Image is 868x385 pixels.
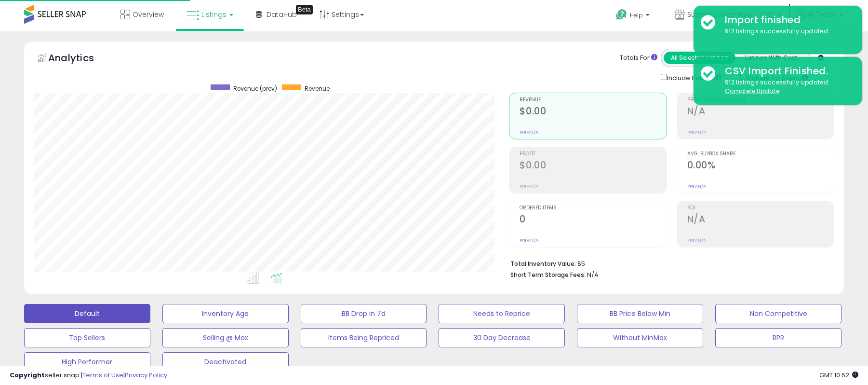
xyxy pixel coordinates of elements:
h2: 0.00% [687,160,834,173]
button: Items Being Repriced [301,328,427,347]
button: Selling @ Max [162,328,289,347]
h2: N/A [687,106,834,119]
button: BB Drop in 7d [301,304,427,323]
div: CSV Import Finished. [718,64,855,78]
span: Profit [PERSON_NAME] [687,97,834,103]
h5: Analytics [48,51,113,67]
small: Prev: N/A [520,183,538,189]
small: Prev: N/A [687,237,706,243]
span: Ordered Items [520,206,666,211]
button: RPR [715,328,841,347]
button: Inventory Age [162,304,289,323]
span: Revenue [305,84,330,93]
button: Non Competitive [715,304,841,323]
span: Revenue [520,97,666,103]
button: High Performer [24,352,150,371]
span: Help [630,11,643,19]
button: Default [24,304,150,323]
span: Super Savings Now (NEW) [687,10,774,19]
button: Deactivated [162,352,289,371]
div: Totals For [620,54,657,63]
strong: Copyright [10,371,45,380]
li: $5 [510,257,827,269]
b: Short Term Storage Fees: [510,271,586,279]
span: Avg. Buybox Share [687,151,834,157]
button: BB Price Below Min [577,304,703,323]
div: 912 listings successfully updated. [718,27,855,36]
small: Prev: N/A [520,237,538,243]
span: Revenue (prev) [233,84,277,93]
span: Listings [201,10,227,19]
button: Without MinMax [577,328,703,347]
small: Prev: N/A [687,129,706,135]
span: 2025-09-12 10:52 GMT [819,371,858,380]
h2: 0 [520,214,666,227]
small: Prev: N/A [520,129,538,135]
button: Needs to Reprice [439,304,565,323]
span: Overview [133,10,164,19]
span: ROI [687,206,834,211]
a: Help [608,1,659,31]
h2: $0.00 [520,106,666,119]
div: Include Returns [654,72,733,83]
span: N/A [587,270,599,279]
span: DataHub [267,10,297,19]
b: Total Inventory Value: [510,260,576,268]
div: 912 listings successfully updated. [718,78,855,96]
h2: $0.00 [520,160,666,173]
a: Privacy Policy [125,371,167,380]
i: Get Help [615,9,628,21]
div: Tooltip anchor [296,5,313,14]
button: Top Sellers [24,328,150,347]
div: Import finished [718,13,855,27]
div: seller snap | | [10,371,167,380]
u: Complete Update [725,87,779,95]
button: 30 Day Decrease [439,328,565,347]
button: All Selected Listings [664,52,735,64]
small: Prev: N/A [687,183,706,189]
h2: N/A [687,214,834,227]
span: Profit [520,151,666,157]
a: Terms of Use [82,371,123,380]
